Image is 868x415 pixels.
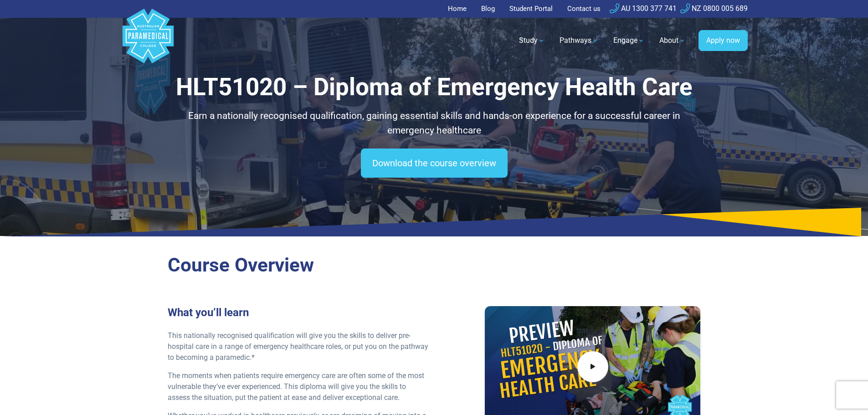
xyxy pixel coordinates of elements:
p: The moments when patients require emergency care are often some of the most vulnerable they’ve ev... [168,370,429,403]
a: AU 1300 377 741 [610,4,677,13]
a: Pathways [554,28,604,53]
a: Australian Paramedical College [121,18,175,64]
a: Study [514,28,550,53]
a: Apply now [699,30,748,51]
h1: HLT51020 – Diploma of Emergency Health Care [168,73,701,102]
h3: What you’ll learn [168,306,429,319]
a: Download the course overview [361,149,508,178]
p: Earn a nationally recognised qualification, gaining essential skills and hands-on experience for ... [168,109,701,138]
h2: Course Overview [168,254,701,277]
a: Engage [608,28,650,53]
a: NZ 0800 005 689 [680,4,748,13]
p: This nationally recognised qualification will give you the skills to deliver pre-hospital care in... [168,330,429,363]
a: About [654,28,691,53]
